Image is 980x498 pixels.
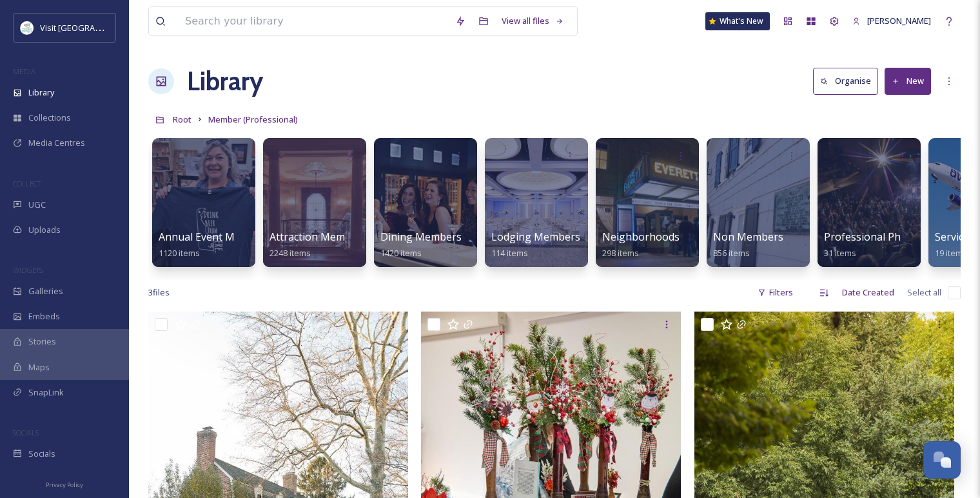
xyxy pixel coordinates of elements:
a: Annual Event Members1120 items [159,231,271,259]
span: Privacy Policy [46,481,83,489]
span: Attraction Members [269,230,367,244]
button: Organise [813,68,878,94]
span: 2248 items [269,247,311,259]
span: Neighborhoods [602,230,680,244]
span: UGC [28,199,46,211]
span: Galleries [28,285,63,297]
span: 19 items [935,247,967,259]
button: Open Chat [923,441,961,479]
a: Member (Professional) [208,112,298,127]
a: Privacy Policy [46,476,83,492]
span: Lodging Members [491,230,580,244]
span: Professional Photos [824,230,923,244]
button: New [885,68,931,94]
img: download%20%281%29.jpeg [21,21,34,34]
span: WIDGETS [13,265,43,275]
span: [PERSON_NAME] [867,15,931,26]
span: Annual Event Members [159,230,271,244]
a: [PERSON_NAME] [846,8,937,34]
span: SnapLink [28,386,64,399]
a: Dining Members1420 items [380,231,462,259]
span: Non Members [713,230,783,244]
span: MEDIA [13,66,35,76]
a: Professional Photos31 items [824,231,923,259]
span: 1120 items [159,247,200,259]
input: Search your library [179,7,449,35]
span: Media Centres [28,137,85,149]
span: Stories [28,335,56,348]
a: Attraction Members2248 items [269,231,367,259]
span: Root [173,114,191,125]
span: 1420 items [380,247,422,259]
div: Filters [751,280,799,305]
a: Root [173,112,191,127]
div: Date Created [836,280,901,305]
span: COLLECT [13,179,41,188]
a: Neighborhoods298 items [602,231,680,259]
span: Maps [28,361,50,373]
a: View all files [495,8,571,34]
a: What's New [705,12,770,30]
span: 298 items [602,247,639,259]
span: 114 items [491,247,528,259]
a: Non Members856 items [713,231,783,259]
span: Dining Members [380,230,462,244]
span: Uploads [28,224,61,236]
a: Organise [813,68,885,94]
span: Member (Professional) [208,114,298,125]
span: Embeds [28,310,60,323]
span: 3 file s [148,286,170,299]
a: Lodging Members114 items [491,231,580,259]
span: Library [28,86,54,99]
span: 856 items [713,247,750,259]
a: Library [187,62,263,101]
span: Collections [28,112,71,124]
span: Socials [28,448,55,460]
span: Select all [907,286,941,299]
span: SOCIALS [13,428,39,437]
span: Visit [GEOGRAPHIC_DATA] [40,21,140,34]
span: 31 items [824,247,856,259]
